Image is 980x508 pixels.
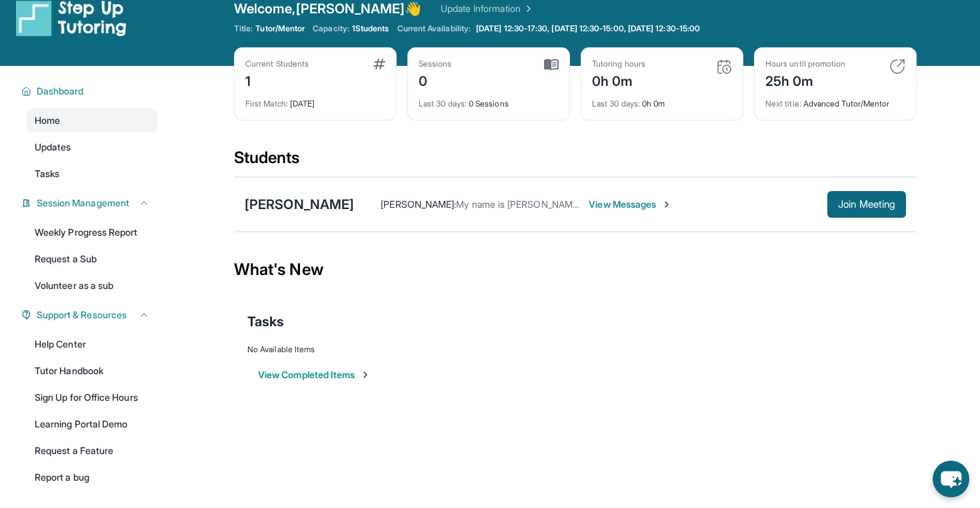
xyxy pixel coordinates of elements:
[247,344,903,355] div: No Available Items
[245,195,354,214] div: [PERSON_NAME]
[27,439,157,463] a: Request a Feature
[313,23,349,34] span: Capacity:
[592,99,640,109] span: Last 30 days :
[933,461,969,497] button: chat-button
[473,23,703,34] a: [DATE] 12:30-17:30, [DATE] 12:30-15:00, [DATE] 12:30-15:00
[589,198,672,211] span: View Messages
[245,69,309,91] div: 1
[27,465,157,489] a: Report a bug
[765,59,845,69] div: Hours until promotion
[31,308,149,322] button: Support & Resources
[27,274,157,298] a: Volunteer as a sub
[592,91,732,109] div: 0h 0m
[234,147,917,176] div: Students
[419,99,467,109] span: Last 30 days :
[258,368,371,381] button: View Completed Items
[352,23,389,34] span: 1 Students
[27,359,157,383] a: Tutor Handbook
[838,200,895,208] span: Join Meeting
[765,91,905,109] div: Advanced Tutor/Mentor
[245,59,309,69] div: Current Students
[521,2,534,15] img: Chevron Right
[765,69,845,91] div: 25h 0m
[27,135,157,159] a: Updates
[245,99,288,109] span: First Match :
[37,308,127,322] span: Support & Resources
[592,69,645,91] div: 0h 0m
[35,114,60,127] span: Home
[234,240,917,299] div: What's New
[889,59,905,75] img: card
[419,69,452,91] div: 0
[476,23,700,34] span: [DATE] 12:30-17:30, [DATE] 12:30-15:00, [DATE] 12:30-15:00
[716,59,732,75] img: card
[27,220,157,244] a: Weekly Progress Report
[419,59,452,69] div: Sessions
[592,59,645,69] div: Tutoring hours
[419,91,559,109] div: 0 Sessions
[373,59,385,69] img: card
[27,412,157,436] a: Learning Portal Demo
[27,109,157,132] a: Home
[27,332,157,356] a: Help Center
[397,23,471,34] span: Current Availability:
[31,85,149,98] button: Dashboard
[827,191,906,218] button: Join Meeting
[37,85,84,98] span: Dashboard
[247,312,284,331] span: Tasks
[381,198,456,210] span: [PERSON_NAME] :
[27,247,157,271] a: Request a Sub
[234,23,253,34] span: Title:
[255,23,305,34] span: Tutor/Mentor
[765,99,801,109] span: Next title :
[27,162,157,186] a: Tasks
[245,91,385,109] div: [DATE]
[441,2,534,15] a: Update Information
[661,199,672,210] img: Chevron-Right
[544,59,559,71] img: card
[31,196,149,210] button: Session Management
[37,196,129,210] span: Session Management
[35,167,59,180] span: Tasks
[35,140,71,154] span: Updates
[27,385,157,409] a: Sign Up for Office Hours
